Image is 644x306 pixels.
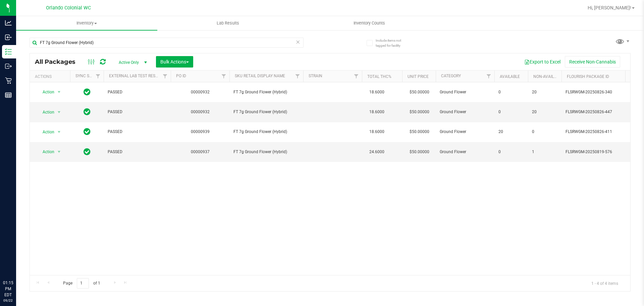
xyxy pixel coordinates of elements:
span: $50.00000 [406,147,433,157]
a: External Lab Test Result [109,74,162,78]
span: Lab Results [208,20,248,26]
span: PASSED [108,89,167,95]
span: Page of 1 [57,278,106,289]
span: FT 7g Ground Flower (Hybrid) [233,89,299,95]
button: Export to Excel [520,56,565,68]
span: 20 [532,109,557,115]
span: PASSED [108,109,167,115]
a: SKU Retail Display Name [235,74,285,78]
span: Ground Flower [440,89,490,95]
inline-svg: Outbound [5,63,12,70]
a: Filter [351,71,362,82]
a: Inventory [16,16,157,30]
a: Filter [218,71,229,82]
a: Inventory Counts [299,16,440,30]
a: Category [441,74,461,78]
span: Inventory [16,20,157,26]
span: $50.00000 [406,87,433,97]
span: Clear [296,38,300,46]
span: FT 7g Ground Flower (Hybrid) [233,109,299,115]
span: Action [37,87,55,97]
span: Action [37,147,55,157]
span: 0 [498,109,524,115]
span: select [55,87,63,97]
button: Bulk Actions [156,56,193,68]
span: 0 [498,89,524,95]
div: Actions [35,74,67,79]
span: FLSRWGM-20250826-447 [566,109,631,115]
span: Ground Flower [440,109,490,115]
inline-svg: Inbound [5,34,12,41]
span: 18.6000 [366,87,388,97]
span: select [55,127,63,137]
span: FT 7g Ground Flower (Hybrid) [233,149,299,155]
button: Receive Non-Cannabis [565,56,620,68]
span: PASSED [108,129,167,135]
span: 1 - 4 of 4 items [586,278,624,288]
span: 1 [532,149,557,155]
a: Flourish Package ID [567,74,609,79]
p: 09/22 [3,298,13,303]
a: Filter [483,71,494,82]
span: In Sync [84,147,91,157]
span: 18.6000 [366,107,388,117]
span: All Packages [35,58,82,65]
span: Ground Flower [440,149,490,155]
a: 00000939 [191,129,210,134]
span: 20 [498,129,524,135]
span: 18.6000 [366,127,388,137]
a: 00000937 [191,149,210,154]
span: Action [37,127,55,137]
input: 1 [77,278,89,289]
span: In Sync [84,127,91,136]
a: Unit Price [408,74,429,79]
span: Bulk Actions [160,59,189,64]
a: Filter [93,71,104,82]
span: 0 [498,149,524,155]
a: Non-Available [533,74,563,79]
p: 01:15 PM EDT [3,280,13,298]
span: Hi, [PERSON_NAME]! [588,5,631,10]
span: In Sync [84,87,91,97]
span: 24.6000 [366,147,388,157]
span: Action [37,107,55,117]
input: Search Package ID, Item Name, SKU, Lot or Part Number... [30,38,304,48]
span: select [55,107,63,117]
a: Filter [292,71,303,82]
a: Sync Status [75,74,101,78]
a: Total THC% [367,74,391,79]
a: PO ID [176,74,186,78]
a: Lab Results [157,16,299,30]
inline-svg: Inventory [5,48,12,55]
a: 00000932 [191,110,210,114]
span: FLSRWGM-20250819-576 [566,149,631,155]
span: In Sync [84,107,91,117]
inline-svg: Reports [5,92,12,98]
span: FT 7g Ground Flower (Hybrid) [233,129,299,135]
a: Filter [160,71,171,82]
inline-svg: Retail [5,77,12,84]
a: Strain [309,74,322,78]
span: PASSED [108,149,167,155]
span: Include items not tagged for facility [376,38,409,48]
span: FLSRWGM-20250826-340 [566,89,631,95]
span: select [55,147,63,157]
span: Orlando Colonial WC [46,5,91,11]
span: 20 [532,89,557,95]
span: FLSRWGM-20250826-411 [566,129,631,135]
span: 0 [532,129,557,135]
span: Inventory Counts [344,20,394,26]
a: Available [500,74,520,79]
a: 00000932 [191,90,210,94]
inline-svg: Analytics [5,19,12,26]
span: $50.00000 [406,107,433,117]
span: $50.00000 [406,127,433,137]
span: Ground Flower [440,129,490,135]
iframe: Resource center [7,252,27,272]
